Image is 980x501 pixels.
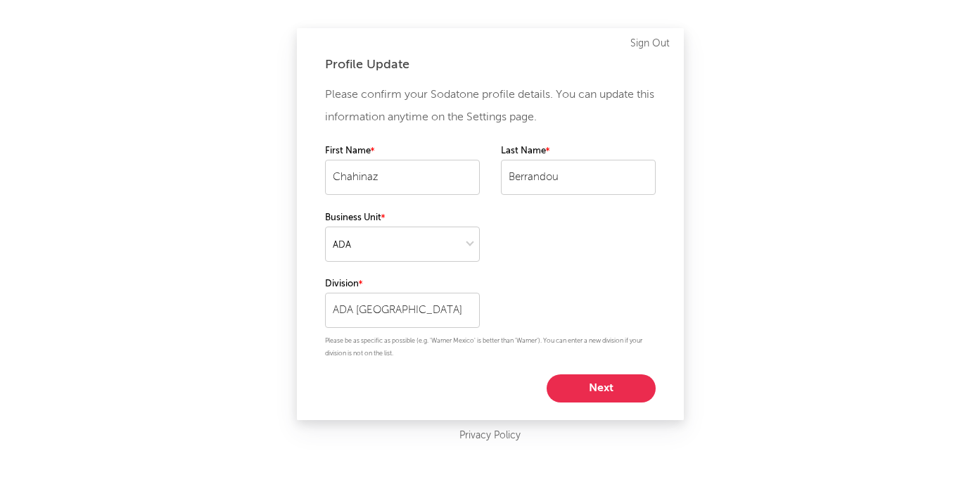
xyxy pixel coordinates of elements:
p: Please confirm your Sodatone profile details. You can update this information anytime on the Sett... [325,84,656,129]
label: Division [325,276,480,293]
label: First Name [325,143,480,160]
button: Next [547,374,656,402]
a: Privacy Policy [459,427,521,445]
label: Business Unit [325,210,480,227]
label: Last Name [501,143,656,160]
a: Sign Out [630,35,670,52]
input: Your last name [501,160,656,195]
input: Your division [325,293,480,328]
div: Profile Update [325,56,656,73]
input: Your first name [325,160,480,195]
p: Please be as specific as possible (e.g. 'Warner Mexico' is better than 'Warner'). You can enter a... [325,335,656,360]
